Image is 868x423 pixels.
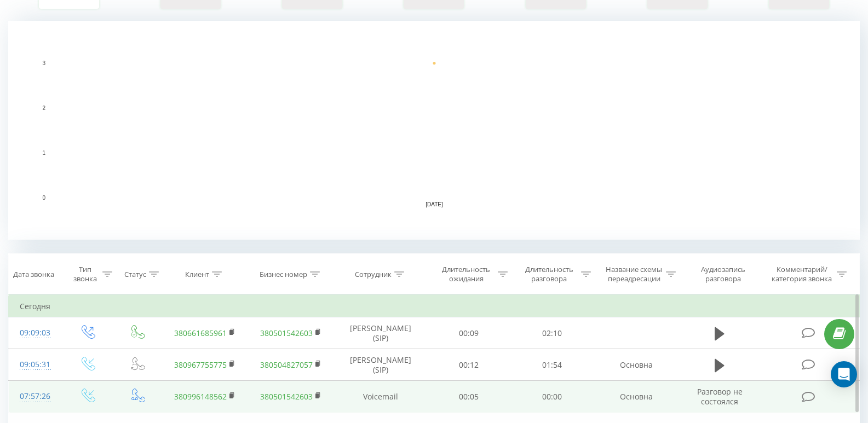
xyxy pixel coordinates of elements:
[71,265,99,283] div: Тип звонка
[42,60,45,66] text: 3
[510,381,594,413] td: 00:00
[334,381,427,413] td: Voicemail
[605,265,663,283] div: Название схемы переадресации
[124,270,146,279] div: Статус
[510,349,594,381] td: 01:54
[593,381,680,413] td: Основна
[174,328,227,338] a: 380661685961
[8,21,860,240] svg: A chart.
[260,328,313,338] a: 380501542603
[593,349,680,381] td: Основна
[437,265,495,283] div: Длительность ожидания
[689,265,757,283] div: Аудиозапись разговора
[9,295,860,317] td: Сегодня
[42,150,45,156] text: 1
[427,317,510,349] td: 00:09
[174,360,227,370] a: 380967755775
[185,270,209,279] div: Клиент
[260,360,313,370] a: 380504827057
[831,361,857,387] div: Open Intercom Messenger
[260,270,307,279] div: Бизнес номер
[20,322,51,344] div: 09:09:03
[260,391,313,402] a: 380501542603
[20,386,51,407] div: 07:57:26
[520,265,578,283] div: Длительность разговора
[20,354,51,375] div: 09:05:31
[174,391,227,402] a: 380996148562
[13,270,54,279] div: Дата звонка
[334,317,427,349] td: [PERSON_NAME] (SIP)
[427,349,510,381] td: 00:12
[334,349,427,381] td: [PERSON_NAME] (SIP)
[355,270,392,279] div: Сотрудник
[697,386,743,407] span: Разговор не состоялся
[426,201,443,207] text: [DATE]
[42,195,45,201] text: 0
[427,381,510,413] td: 00:05
[770,265,834,283] div: Комментарий/категория звонка
[510,317,594,349] td: 02:10
[42,105,45,111] text: 2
